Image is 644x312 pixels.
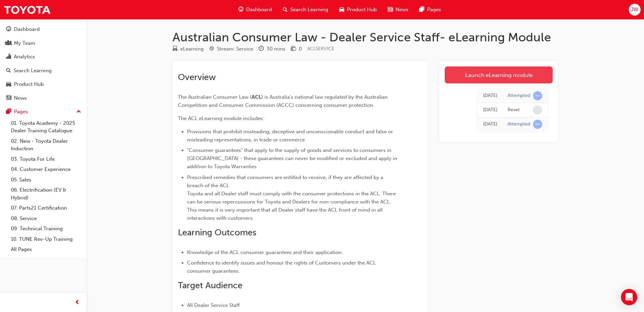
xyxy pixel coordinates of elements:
[6,40,11,46] span: people-icon
[178,115,264,121] span: The ACL eLearning module includes:
[8,118,84,136] a: 01. Toyota Academy - 2025 Dealer Training Catalogue
[8,154,84,164] a: 03. Toyota For Life
[307,46,334,52] span: Learning resource code
[382,3,414,17] a: news-iconNews
[246,6,272,14] span: Dashboard
[277,3,334,17] a: search-iconSearch Learning
[334,3,382,17] a: car-iconProduct Hub
[238,5,243,14] span: guage-icon
[3,105,84,118] button: Pages
[259,45,286,53] div: Duration
[14,108,28,116] div: Pages
[395,6,408,14] span: News
[3,37,84,50] a: My Team
[8,136,84,154] a: 02. New - Toyota Dealer Induction
[178,280,242,291] span: Target Audience
[14,39,35,47] div: My Team
[533,105,542,115] span: learningRecordVerb_NONE-icon
[414,3,446,17] a: pages-iconPages
[233,3,277,17] a: guage-iconDashboard
[621,289,637,305] div: Open Intercom Messenger
[187,302,240,308] span: All Dealer Service Staff
[14,94,27,102] div: News
[14,67,52,75] div: Search Learning
[14,25,40,33] div: Dashboard
[3,78,84,91] a: Product Hub
[187,249,343,255] span: Knowledge of the ACL consumer guarantees and their application.
[629,4,641,16] button: JW
[291,46,296,52] span: money-icon
[290,6,328,14] span: Search Learning
[259,46,264,52] span: clock-icon
[483,92,497,100] div: Mon Jul 22 2024 15:36:00 GMT+1000 (Australian Eastern Standard Time)
[6,109,11,115] span: pages-icon
[3,2,51,17] img: Trak
[209,45,253,53] div: Stream
[6,54,11,60] span: chart-icon
[252,94,261,100] span: ACL
[8,244,84,255] a: All Pages
[6,26,11,33] span: guage-icon
[6,95,11,101] span: news-icon
[8,223,84,234] a: 09. Technical Training
[76,108,81,116] span: up-icon
[266,45,286,53] div: 30 mins
[533,91,542,100] span: learningRecordVerb_ATTEMPT-icon
[483,106,497,114] div: Mon Jul 22 2024 15:35:58 GMT+1000 (Australian Eastern Standard Time)
[445,66,553,83] a: Launch eLearning module
[3,92,84,104] a: News
[3,23,84,36] a: Dashboard
[3,22,84,105] button: DashboardMy TeamAnalyticsSearch LearningProduct HubNews
[187,260,377,274] span: Confidence to identify issues and honour the rights of Customers under the ACL consumer guarantees.
[178,72,216,82] span: Overview
[339,5,344,14] span: car-icon
[3,64,84,77] a: Search Learning
[187,147,399,170] span: "Consumer guarantees" that apply to the supply of goods and services to consumers in [GEOGRAPHIC_...
[187,129,394,143] span: Provisions that prohibit misleading, deceptive and unconscionable conduct and false or misleading...
[388,5,393,14] span: news-icon
[8,213,84,224] a: 08. Service
[8,164,84,175] a: 04. Customer Experience
[3,51,84,63] a: Analytics
[172,45,204,53] div: Type
[180,45,204,53] div: eLearning
[283,5,288,14] span: search-icon
[299,45,302,53] div: 0
[6,68,11,74] span: search-icon
[8,203,84,213] a: 07. Parts21 Certification
[8,185,84,203] a: 06. Electrification (EV & Hybrid)
[508,93,530,99] div: Attempted
[14,53,35,61] div: Analytics
[291,45,302,53] div: Price
[8,234,84,245] a: 10. TUNE Rev-Up Training
[178,227,256,238] span: Learning Outcomes
[631,6,638,14] span: JW
[172,30,558,45] h1: Australian Consumer Law - Dealer Service Staff- eLearning Module
[209,46,214,52] span: target-icon
[427,6,441,14] span: Pages
[483,120,497,128] div: Fri Apr 19 2024 15:44:52 GMT+1000 (Australian Eastern Standard Time)
[533,120,542,129] span: learningRecordVerb_ATTEMPT-icon
[508,121,530,128] div: Attempted
[178,94,252,100] span: The Australian Consumer Law (
[508,107,520,113] div: Reset
[8,175,84,185] a: 05. Sales
[217,45,253,53] div: Stream: Service
[178,94,389,108] span: ) is Australia's national law regulated by the Australian Competition and Consumer Commission (AC...
[419,5,424,14] span: pages-icon
[6,81,11,87] span: car-icon
[172,46,178,52] span: learningResourceType_ELEARNING-icon
[347,6,377,14] span: Product Hub
[187,174,397,221] span: Prescribed remedies that consumers are entitled to receive, if they are affected by a breach of t...
[75,298,80,307] span: prev-icon
[14,80,44,88] div: Product Hub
